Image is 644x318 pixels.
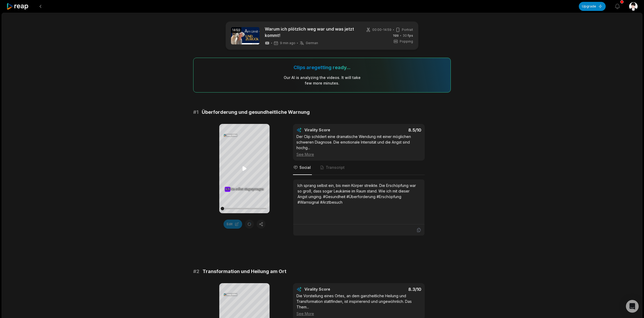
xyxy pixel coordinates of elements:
span: Überforderung und gesundheitliche Warnung [202,108,310,116]
span: German [306,41,318,45]
span: fps [408,34,413,37]
div: Our AI is analyzing the video s . It will take few more minutes. [283,75,361,86]
span: Transformation und Heilung am Ort [203,268,286,275]
span: 30 [403,33,413,38]
span: Transcript [326,165,345,170]
div: Ich sprang selbst ein, bis mein Körper streikte. Die Erschöpfung war so groß, dass sogar Leukämie... [298,183,420,205]
div: See More [296,311,421,316]
div: Clips are getting ready... [294,64,350,70]
div: Die Vorstellung eines Ortes, an dem ganzheitliche Heilung und Transformation stattfinden, ist ins... [296,293,421,316]
button: Upgrade [579,2,606,11]
div: Virality Score [304,287,362,292]
div: Der Clip schildert eine dramatische Wendung mit einer möglichen schweren Diagnose. Die emotionale... [296,134,421,157]
div: See More [296,152,421,157]
a: Warum ich plötzlich weg war und was jetzt kommt! [265,26,357,39]
span: # 1 [193,108,199,116]
span: 00:00 - 14:59 [372,27,391,32]
span: Portrait [402,27,413,32]
div: 8.5 /10 [364,127,422,133]
div: Virality Score [304,127,362,133]
span: # 2 [193,268,199,275]
div: 8.3 /10 [364,287,422,292]
span: Social [299,165,311,170]
div: Open Intercom Messenger [626,300,639,313]
nav: Tabs [293,161,425,175]
span: Popping [400,39,413,44]
span: 9 min ago [280,41,295,45]
button: Edit [224,220,242,229]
